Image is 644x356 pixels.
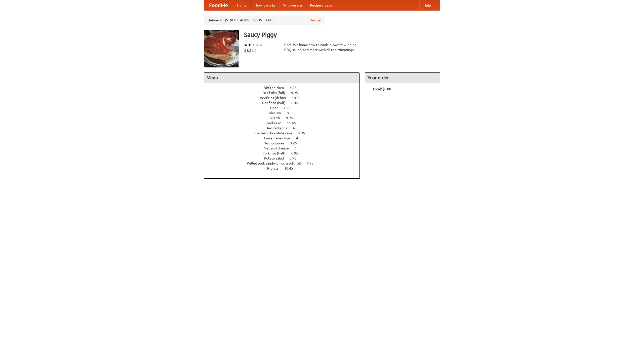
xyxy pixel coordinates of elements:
span: 9.95 [286,116,298,120]
span: 6.95 [291,151,303,155]
a: Cornbread 11.45 [265,121,305,125]
a: German chocolate cake 5.95 [255,131,314,135]
span: Devilled eggs [265,126,292,130]
a: BBQ chicken 4.95 [264,86,306,90]
span: 4 [293,126,300,130]
a: Pork ribs (half) 6.95 [262,151,307,155]
span: 5.95 [298,131,310,135]
span: 4 [296,136,303,140]
a: Collards 9.95 [267,116,302,120]
span: Beef ribs (half) [262,101,291,105]
li: ★ [252,42,255,48]
span: 10.45 [292,96,306,100]
span: 6.45 [291,101,303,105]
span: 3.95 [290,156,301,160]
span: Housemade chips [262,136,295,140]
a: Change [309,18,321,23]
span: 11.45 [287,121,301,125]
h4: Your order [365,73,440,83]
span: Cornbread [265,121,286,125]
a: Pulled pork sandwich on a soft roll 4.95 [247,161,323,165]
a: Recipe videos [306,0,336,10]
a: Beef ribs (delux) 10.45 [260,96,310,100]
div: Deliver to: [STREET_ADDRESS][US_STATE] [204,16,325,25]
a: Housemade chips 4 [262,136,307,140]
span: 4.95 [307,161,318,165]
span: BBQ chicken [264,86,289,90]
span: Hushpuppies [264,141,289,145]
span: Pulled pork sandwich on a soft roll [247,161,306,165]
span: Pork ribs (half) [262,151,291,155]
span: Collards [267,116,285,120]
li: $ [244,48,247,53]
span: Beer [270,106,283,110]
a: FoodMe [204,0,233,10]
h4: Menu [204,73,359,83]
span: 9.95 [291,91,303,95]
li: $ [247,48,249,53]
span: Mac and cheese [264,146,294,150]
span: Potato salad [264,156,289,160]
a: Home [233,0,251,10]
li: $ [254,48,257,53]
span: Coleslaw [267,111,286,115]
span: Beef ribs (full) [263,91,290,95]
a: How it works [251,0,279,10]
li: ★ [259,42,263,48]
span: 7.55 [284,106,295,110]
a: Coleslaw 8.95 [267,111,303,115]
span: German chocolate cake [255,131,297,135]
a: Beef ribs (half) 6.45 [262,101,307,105]
a: Beer 7.55 [270,106,300,110]
a: Hushpuppies 3.25 [264,141,306,145]
a: Devilled eggs 4 [265,126,304,130]
span: Beef ribs (delux) [260,96,291,100]
a: Riblets 10.45 [267,166,302,170]
span: 8.95 [287,111,299,115]
a: Potato salad 3.95 [264,156,306,160]
a: Help [419,0,435,10]
span: 4.95 [290,86,302,90]
img: angular.jpg [204,30,239,67]
a: Beef ribs (full) 9.95 [263,91,307,95]
div: Pork. We know how to cook it. Award-winning BBQ sauce, and meat with all the trimmings. [284,42,360,52]
a: Mac and cheese 6 [264,146,306,150]
span: 3.25 [290,141,302,145]
li: ★ [244,42,248,48]
span: Riblets [267,166,284,170]
li: ★ [255,42,259,48]
span: 6 [295,146,302,150]
span: 10.45 [284,166,298,170]
b: Total: $0.00 [373,87,391,91]
li: $ [252,48,254,53]
li: $ [249,48,252,53]
li: ★ [248,42,252,48]
h3: Saucy Piggy [244,30,440,40]
a: Who we are [279,0,306,10]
